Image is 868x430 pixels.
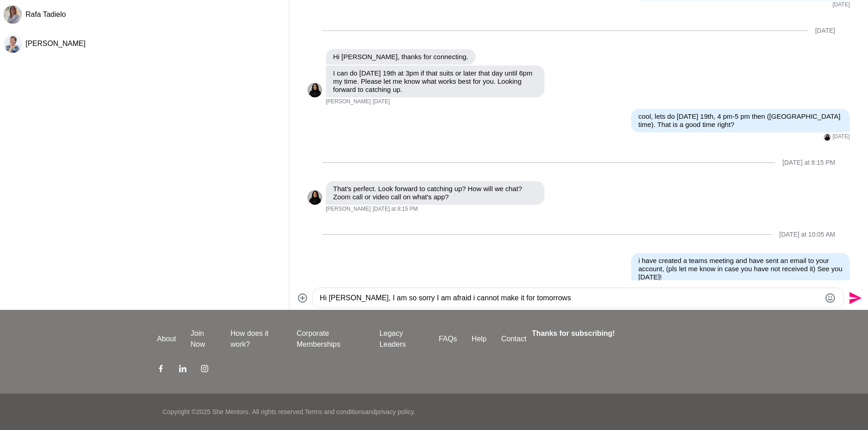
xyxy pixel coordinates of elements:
[308,83,322,97] img: P
[326,98,371,106] span: [PERSON_NAME]
[4,5,22,24] div: Rafa Tadielo
[223,328,289,350] a: How does it work?
[782,159,835,167] div: [DATE] at 8:15 PM
[824,134,831,141] div: Pretti Amin
[320,293,821,304] textarea: Type your message
[464,334,494,344] a: Help
[4,35,22,53] div: Tracy Travis
[825,293,836,304] button: Emoji picker
[333,53,468,61] p: Hi [PERSON_NAME], thanks for connecting.
[638,112,842,129] p: cool, lets do [DATE] 19th, 4 pm-5 pm then ([GEOGRAPHIC_DATA] time). That is a good time right?
[494,334,534,344] a: Contact
[4,5,22,24] img: R
[183,328,223,350] a: Join Now
[179,364,186,375] a: LinkedIn
[150,334,184,344] a: About
[201,364,208,375] a: Instagram
[157,364,164,375] a: Facebook
[289,328,372,350] a: Corporate Memberships
[26,10,66,18] span: Rafa Tadielo
[832,1,850,9] time: 2025-09-05T11:18:56.031Z
[532,328,705,339] h4: Thanks for subscribing!
[431,334,464,344] a: FAQs
[326,206,371,213] span: [PERSON_NAME]
[4,35,22,53] img: T
[638,257,842,281] p: i have created a teams meeting and have sent an email to your account, (pls let me know in case y...
[26,40,86,47] span: [PERSON_NAME]
[815,27,835,35] div: [DATE]
[305,408,365,415] a: Terms and conditions
[333,185,537,201] p: That's perfect. Look forward to catching up? How will we chat? Zoom call or video call on what's ...
[308,190,322,205] img: P
[373,206,418,213] time: 2025-09-14T14:45:27.607Z
[163,407,250,417] p: Copyright © 2025 She Mentors .
[824,134,831,141] img: P
[376,408,414,415] a: privacy policy
[373,98,390,106] time: 2025-09-11T00:58:47.905Z
[779,231,835,238] div: [DATE] at 10:05 AM
[333,69,537,94] p: I can do [DATE] 19th at 3pm if that suits or later that day until 6pm my time. Please let me know...
[372,328,431,350] a: Legacy Leaders
[844,288,864,308] button: Send
[252,407,415,417] p: All rights reserved. and .
[308,83,322,97] div: Pretti Amin
[832,133,850,141] time: 2025-09-11T03:34:18.564Z
[308,190,322,205] div: Pretti Amin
